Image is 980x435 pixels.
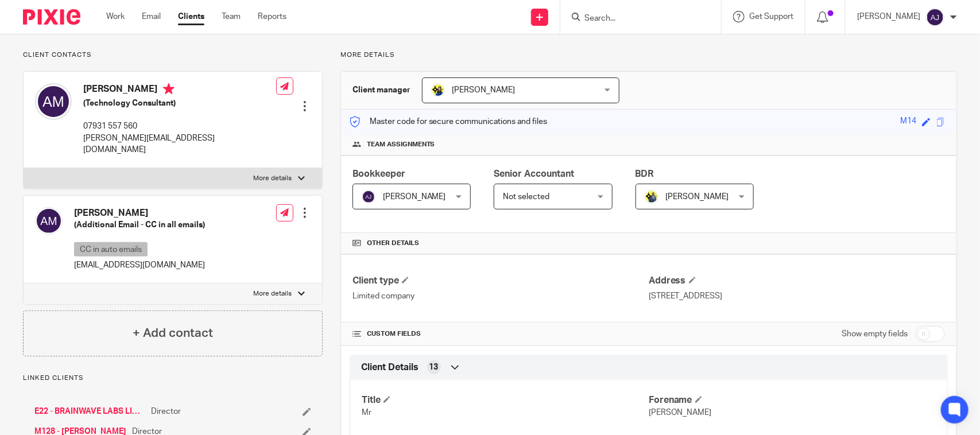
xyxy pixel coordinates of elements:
[361,362,419,374] span: Client Details
[353,275,649,287] h4: Client type
[842,328,908,340] label: Show empty fields
[83,83,276,98] h4: [PERSON_NAME]
[83,133,276,156] p: [PERSON_NAME][EMAIL_ADDRESS][DOMAIN_NAME]
[649,394,936,406] h4: Forename
[383,193,446,201] span: [PERSON_NAME]
[35,207,63,235] img: svg%3E
[34,406,145,417] a: E22 - BRAINWAVE LABS LIMITED
[749,13,793,21] span: Get Support
[142,11,161,22] a: Email
[353,329,649,339] h4: CUSTOM FIELDS
[636,169,654,178] span: BDR
[106,11,125,22] a: Work
[178,11,204,22] a: Clients
[23,9,80,25] img: Pixie
[362,190,375,204] img: svg%3E
[133,324,213,342] h4: + Add contact
[258,11,286,22] a: Reports
[649,275,945,287] h4: Address
[74,219,205,231] h5: (Additional Email - CC in all emails)
[353,169,405,178] span: Bookkeeper
[857,11,920,22] p: [PERSON_NAME]
[350,116,548,127] p: Master code for secure communications and files
[367,140,435,149] span: Team assignments
[583,14,687,24] input: Search
[23,51,323,60] p: Client contacts
[254,289,292,298] p: More details
[649,290,945,302] p: [STREET_ADDRESS]
[74,242,148,257] p: CC in auto emails
[429,362,439,373] span: 13
[23,374,323,383] p: Linked clients
[83,98,276,109] h5: (Technology Consultant)
[74,207,205,219] h4: [PERSON_NAME]
[254,174,292,183] p: More details
[353,84,410,96] h3: Client manager
[503,193,549,201] span: Not selected
[645,190,659,204] img: Dennis-Starbridge.jpg
[452,86,516,94] span: [PERSON_NAME]
[362,409,371,417] span: Mr
[367,239,419,248] span: Other details
[74,259,205,271] p: [EMAIL_ADDRESS][DOMAIN_NAME]
[431,83,445,97] img: Bobo-Starbridge%201.jpg
[362,394,649,406] h4: Title
[151,406,181,417] span: Director
[222,11,241,22] a: Team
[900,115,916,129] div: M14
[649,409,712,417] span: [PERSON_NAME]
[340,51,957,60] p: More details
[353,290,649,302] p: Limited company
[83,121,276,132] p: 07931 557 560
[926,8,944,26] img: svg%3E
[163,83,175,95] i: Primary
[35,83,72,120] img: svg%3E
[494,169,574,178] span: Senior Accountant
[666,193,729,201] span: [PERSON_NAME]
